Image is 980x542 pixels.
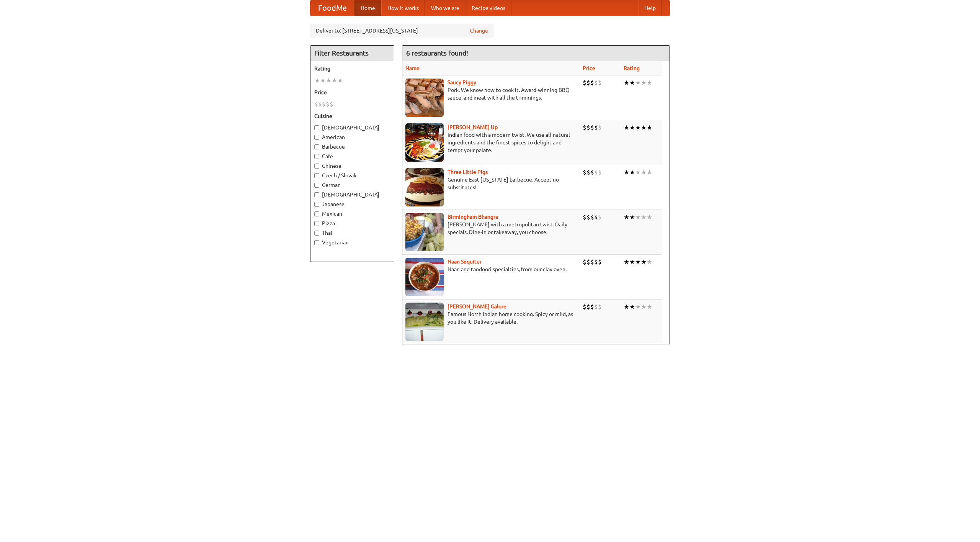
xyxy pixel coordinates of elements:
[314,202,319,207] input: Japanese
[629,303,635,311] li: ★
[638,0,662,16] a: Help
[635,168,641,177] li: ★
[624,79,629,87] li: ★
[314,172,390,179] label: Czech / Slovak
[381,0,425,16] a: How it works
[448,124,498,130] a: [PERSON_NAME] Up
[314,229,390,237] label: Thai
[624,168,629,177] li: ★
[314,65,390,72] h5: Rating
[448,79,476,85] a: Saucy Piggy
[405,221,577,236] p: [PERSON_NAME] with a metropolitan twist. Daily specials. Dine-in or takeaway, you choose.
[337,76,343,85] li: ★
[425,0,465,16] a: Who we are
[598,303,602,311] li: $
[641,123,647,132] li: ★
[624,213,629,221] li: ★
[314,124,390,131] label: [DEMOGRAPHIC_DATA]
[405,131,577,154] p: Indian food with a modern twist. We use all-natural ingredients and the finest spices to delight ...
[310,24,494,38] div: Deliver to: [STREET_ADDRESS][US_STATE]
[594,258,598,266] li: $
[405,213,444,251] img: bhangra.jpg
[594,168,598,177] li: $
[448,259,482,265] a: Naan Sequitur
[583,213,586,221] li: $
[624,258,629,266] li: ★
[405,86,577,102] p: Pork. We know how to cook it. Award-winning BBQ sauce, and meat with all the trimmings.
[629,79,635,87] li: ★
[405,176,577,191] p: Genuine East [US_STATE] barbecue. Accept no substitutes!
[586,168,590,177] li: $
[583,123,586,132] li: $
[314,152,390,160] label: Cafe
[354,0,381,16] a: Home
[647,213,652,221] li: ★
[326,76,332,85] li: ★
[405,79,444,117] img: saucy.jpg
[624,303,629,311] li: ★
[406,49,468,57] ng-pluralize: 6 restaurants found!
[322,100,326,108] li: $
[314,135,319,140] input: American
[641,258,647,266] li: ★
[314,191,390,198] label: [DEMOGRAPHIC_DATA]
[641,303,647,311] li: ★
[590,213,594,221] li: $
[635,123,641,132] li: ★
[314,181,390,189] label: German
[586,79,590,87] li: $
[320,76,326,85] li: ★
[314,125,319,130] input: [DEMOGRAPHIC_DATA]
[629,123,635,132] li: ★
[635,79,641,87] li: ★
[314,154,319,159] input: Cafe
[635,213,641,221] li: ★
[583,65,595,71] a: Price
[641,79,647,87] li: ★
[314,162,390,170] label: Chinese
[624,123,629,132] li: ★
[314,240,319,245] input: Vegetarian
[314,143,390,151] label: Barbecue
[314,164,319,169] input: Chinese
[598,258,602,266] li: $
[624,65,640,71] a: Rating
[405,265,577,273] p: Naan and tandoori specialties, from our clay oven.
[594,79,598,87] li: $
[314,219,390,227] label: Pizza
[594,213,598,221] li: $
[586,213,590,221] li: $
[629,168,635,177] li: ★
[310,0,354,16] a: FoodMe
[647,258,652,266] li: ★
[314,173,319,178] input: Czech / Slovak
[405,65,420,71] a: Name
[647,303,652,311] li: ★
[314,76,320,85] li: ★
[314,144,319,149] input: Barbecue
[586,303,590,311] li: $
[635,258,641,266] li: ★
[590,258,594,266] li: $
[405,123,444,162] img: curryup.jpg
[405,258,444,296] img: naansequitur.jpg
[448,169,488,175] a: Three Little Pigs
[598,168,602,177] li: $
[641,168,647,177] li: ★
[448,214,498,220] a: Birmingham Bhangra
[629,213,635,221] li: ★
[314,112,390,120] h5: Cuisine
[635,303,641,311] li: ★
[470,27,488,34] a: Change
[314,100,318,108] li: $
[594,123,598,132] li: $
[314,221,319,226] input: Pizza
[641,213,647,221] li: ★
[590,123,594,132] li: $
[314,88,390,96] h5: Price
[598,123,602,132] li: $
[314,239,390,246] label: Vegetarian
[314,231,319,236] input: Thai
